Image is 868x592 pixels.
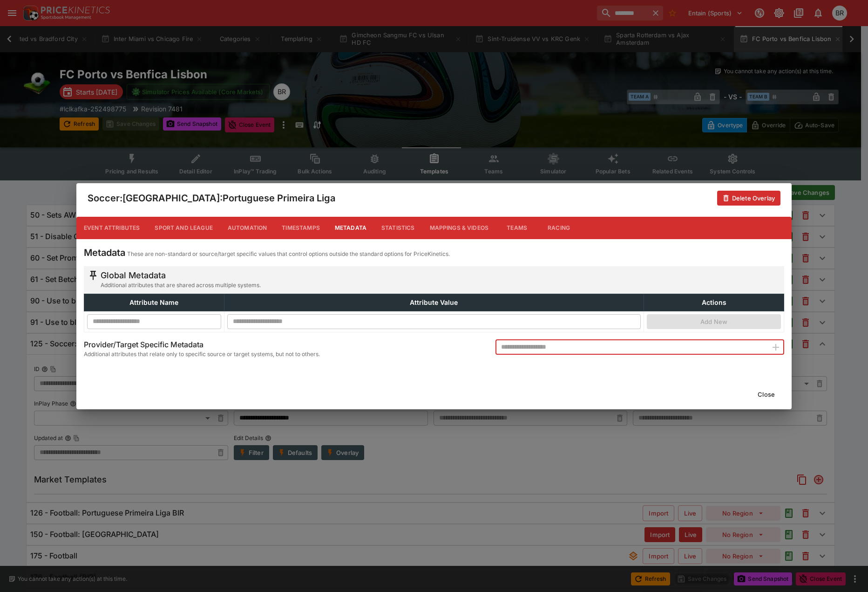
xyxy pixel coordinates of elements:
th: Actions [644,294,784,311]
span: Additional attributes that are shared across multiple systems. [101,281,261,290]
th: Attribute Name [84,294,224,311]
span: Additional attributes that relate only to specific source or target systems, but not to others. [84,350,320,359]
button: Timestamps [274,217,327,239]
button: Delete Overlay [717,191,780,206]
button: Event Attributes [76,217,147,239]
h4: Metadata [84,247,125,259]
button: Mappings & Videos [422,217,496,239]
button: Close [752,387,780,402]
h6: Provider/Target Specific Metadata [84,340,320,350]
h4: Soccer:[GEOGRAPHIC_DATA]:Portuguese Primeira Liga [88,192,335,204]
button: Teams [496,217,538,239]
th: Attribute Value [224,294,644,311]
button: Automation [220,217,275,239]
button: Statistics [374,217,422,239]
h5: Global Metadata [101,270,261,281]
p: These are non-standard or source/target specific values that control options outside the standard... [127,249,450,259]
button: Racing [538,217,580,239]
button: Sport and League [147,217,220,239]
button: Metadata [327,217,374,239]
